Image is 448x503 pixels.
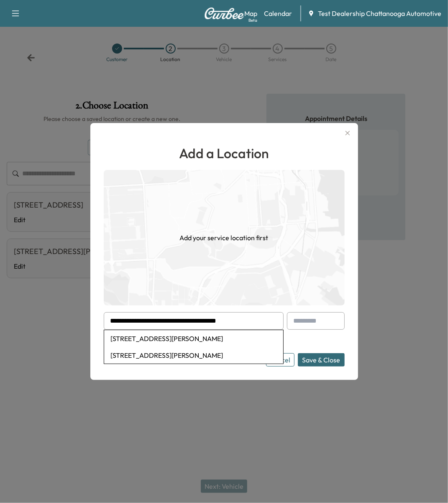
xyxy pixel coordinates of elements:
[104,330,283,347] li: [STREET_ADDRESS][PERSON_NAME]
[298,353,345,367] button: Save & Close
[104,143,345,163] h1: Add a Location
[244,8,257,18] a: MapBeta
[318,8,441,18] span: Test Dealership Chattanooga Automotive
[204,8,244,19] img: Curbee Logo
[248,17,257,23] div: Beta
[180,233,269,243] h1: Add your service location first
[264,8,292,18] a: Calendar
[104,347,283,364] li: [STREET_ADDRESS][PERSON_NAME]
[104,170,345,305] img: empty-map-CL6vilOE.png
